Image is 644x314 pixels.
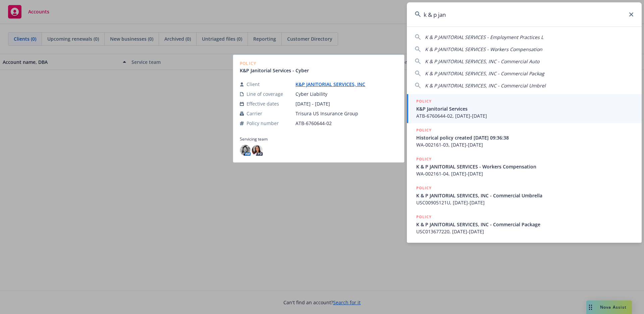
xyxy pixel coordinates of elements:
span: K & P JANITORIAL SERVICES, INC - Commercial Auto [425,58,539,65]
a: POLICYHistorical policy created [DATE] 09:36:38WA-002161-03, [DATE]-[DATE] [407,123,642,152]
h5: POLICY [416,185,432,191]
a: POLICYK&P Janitorial ServicesATB-6760644-02, [DATE]-[DATE] [407,94,642,123]
span: K & P JANITORIAL SERVICES, INC - Commercial Package [416,221,634,228]
a: POLICYK & P JANITORIAL SERVICES - Workers CompensationWA-002161-04, [DATE]-[DATE] [407,152,642,181]
a: POLICYK & P JANITORIAL SERVICES, INC - Commercial UmbrellaUSC00905121U, [DATE]-[DATE] [407,181,642,210]
span: USC013677220, [DATE]-[DATE] [416,228,634,235]
span: K & P JANITORIAL SERVICES, INC - Commercial Umbrella [416,192,634,199]
span: K & P JANITORIAL SERVICES - Employment Practices L [425,34,543,40]
span: K & P JANITORIAL SERVICES - Workers Compensation [416,163,634,170]
h5: POLICY [416,98,432,105]
span: Historical policy created [DATE] 09:36:38 [416,134,634,141]
span: ATB-6760644-02, [DATE]-[DATE] [416,112,634,119]
input: Search... [407,2,642,27]
a: POLICYK & P JANITORIAL SERVICES, INC - Commercial PackageUSC013677220, [DATE]-[DATE] [407,210,642,239]
h5: POLICY [416,127,432,133]
span: WA-002161-03, [DATE]-[DATE] [416,141,634,148]
span: K & P JANITORIAL SERVICES, INC - Commercial Packag [425,70,544,77]
span: USC00905121U, [DATE]-[DATE] [416,199,634,206]
h5: POLICY [416,213,432,220]
span: WA-002161-04, [DATE]-[DATE] [416,170,634,177]
span: K & P JANITORIAL SERVICES, INC - Commercial Umbrel [425,82,546,89]
span: K&P Janitorial Services [416,105,634,112]
h5: POLICY [416,156,432,162]
span: K & P JANITORIAL SERVICES - Workers Compensation [425,46,542,52]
